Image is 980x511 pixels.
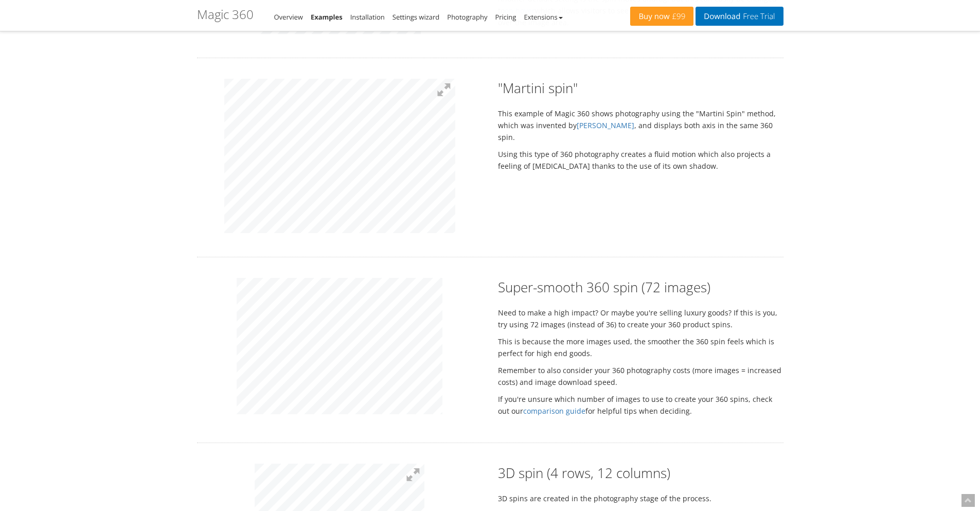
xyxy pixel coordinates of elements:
[498,278,783,296] h2: Super-smooth 360 spin (72 images)
[498,492,783,504] p: 3D spins are created in the photography stage of the process.
[350,12,385,22] a: Installation
[498,148,783,172] p: Using this type of 360 photography creates a fluid motion which also projects a feeling of [MEDIC...
[577,120,634,130] a: [PERSON_NAME]
[393,12,440,22] a: Settings wizard
[197,8,254,21] h1: Magic 360
[630,7,693,26] a: Buy now£99
[498,336,783,359] p: This is because the more images used, the smoother the 360 spin feels which is perfect for high e...
[447,12,487,22] a: Photography
[311,12,343,22] a: Examples
[498,464,783,482] h2: 3D spin (4 rows, 12 columns)
[696,7,783,26] a: DownloadFree Trial
[498,393,783,417] p: If you're unsure which number of images to use to create your 360 spins, check out our for helpfu...
[274,12,303,22] a: Overview
[498,364,783,388] p: Remember to also consider your 360 photography costs (more images = increased costs) and image do...
[524,12,562,22] a: Extensions
[523,406,585,416] a: comparison guide
[498,307,783,330] p: Need to make a high impact? Or maybe you're selling luxury goods? If this is you, try using 72 im...
[498,79,783,97] h2: "Martini spin"
[670,12,686,21] span: £99
[495,12,516,22] a: Pricing
[498,108,783,143] p: This example of Magic 360 shows photography using the "Martini Spin" method, which was invented b...
[740,12,775,21] span: Free Trial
